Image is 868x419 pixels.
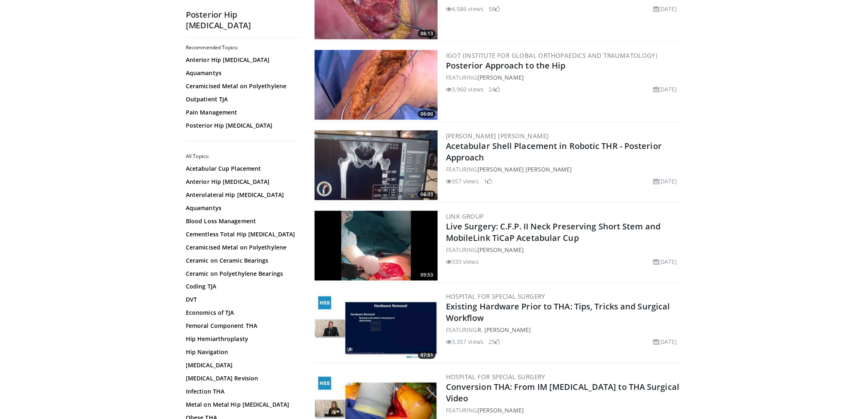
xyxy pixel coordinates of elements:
[186,108,297,117] a: Pain Management
[446,301,670,324] a: Existing Hardware Prior to THA: Tips, Tricks and Surgical Workflow
[653,85,677,94] li: [DATE]
[186,121,297,130] a: Posterior Hip [MEDICAL_DATA]
[446,60,566,71] a: Posterior Approach to the Hip
[446,293,546,301] a: Hospital for Special Surgery
[186,69,297,77] a: Aquamantys
[186,322,297,330] a: Femoral Component THA
[418,352,436,359] span: 07:51
[186,348,297,357] a: Hip Navigation
[446,140,662,163] a: Acetabular Shell Placement in Robotic THR - Posterior Approach
[186,375,297,383] a: [MEDICAL_DATA] Revision
[489,338,500,346] li: 25
[489,5,500,13] li: 58
[186,401,297,409] a: Metal on Metal Hip [MEDICAL_DATA]
[418,110,436,118] span: 06:00
[315,131,438,200] a: 06:33
[186,243,297,252] a: Ceramicised Metal on Polyethylene
[653,5,677,13] li: [DATE]
[446,373,546,381] a: Hospital for Special Surgery
[446,85,484,94] li: 3,960 views
[315,50,438,120] img: d27da560-405e-48a2-9846-ed09b4a9c8d3.300x170_q85_crop-smart_upscale.jpg
[477,326,531,334] a: R. [PERSON_NAME]
[315,291,438,361] a: 07:51
[186,153,299,160] h2: All Topics:
[418,30,436,37] span: 08:13
[653,177,677,185] li: [DATE]
[186,309,297,317] a: Economics of TJA
[446,132,549,140] a: [PERSON_NAME] [PERSON_NAME]
[186,256,297,265] a: Ceramic on Ceramic Bearings
[446,73,681,82] div: FEATURING
[446,406,681,415] div: FEATURING
[315,131,438,200] img: 782a4fb7-d58b-4a38-85c6-6c5493c110b0.300x170_q85_crop-smart_upscale.jpg
[186,362,297,370] a: [MEDICAL_DATA]
[186,9,301,31] h2: Posterior Hip [MEDICAL_DATA]
[186,270,297,278] a: Ceramic on Polyethylene Bearings
[186,165,297,173] a: Acetabular Cup Placement
[186,388,297,396] a: Infection THA
[653,257,677,266] li: [DATE]
[315,211,438,281] a: 09:53
[186,95,297,103] a: Outpatient TJA
[446,382,679,404] a: Conversion THA: From IM [MEDICAL_DATA] to THA Surgical Video
[186,296,297,304] a: DVT
[186,191,297,199] a: Anterolateral Hip [MEDICAL_DATA]
[446,326,681,334] div: FEATURING
[186,335,297,343] a: Hip Hemiarthroplasty
[484,177,492,185] li: 1
[186,44,299,51] h2: Recommended Topics:
[446,165,681,174] div: FEATURING
[315,291,438,361] img: 29d83e75-b4be-4d97-be32-ed7b169011d7.300x170_q85_crop-smart_upscale.jpg
[186,230,297,238] a: Cementless Total Hip [MEDICAL_DATA]
[446,338,484,346] li: 3,357 views
[653,338,677,346] li: [DATE]
[446,5,484,13] li: 4,586 views
[477,73,524,81] a: [PERSON_NAME]
[477,165,572,173] a: [PERSON_NAME] [PERSON_NAME]
[477,246,524,254] a: [PERSON_NAME]
[315,50,438,120] a: 06:00
[315,211,438,281] img: d058d264-2ff0-415f-9447-23dc16e8aa8d.300x170_q85_crop-smart_upscale.jpg
[186,82,297,90] a: Ceramicised Metal on Polyethylene
[477,407,524,414] a: [PERSON_NAME]
[418,271,436,279] span: 09:53
[446,221,660,243] a: Live Surgery: C.F.P. II Neck Preserving Short Stem and MobileLink TiCaP Acetabular Cup
[446,51,658,60] a: IGOT (Institute for Global Orthopaedics and Traumatology)
[446,177,479,185] li: 357 views
[446,245,681,254] div: FEATURING
[418,191,436,198] span: 06:33
[446,212,484,220] a: LINK Group
[489,85,500,94] li: 24
[446,257,479,266] li: 333 views
[186,217,297,225] a: Blood Loss Management
[186,204,297,212] a: Aquamantys
[186,178,297,186] a: Anterior Hip [MEDICAL_DATA]
[186,56,297,64] a: Anterior Hip [MEDICAL_DATA]
[186,283,297,291] a: Coding TJA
